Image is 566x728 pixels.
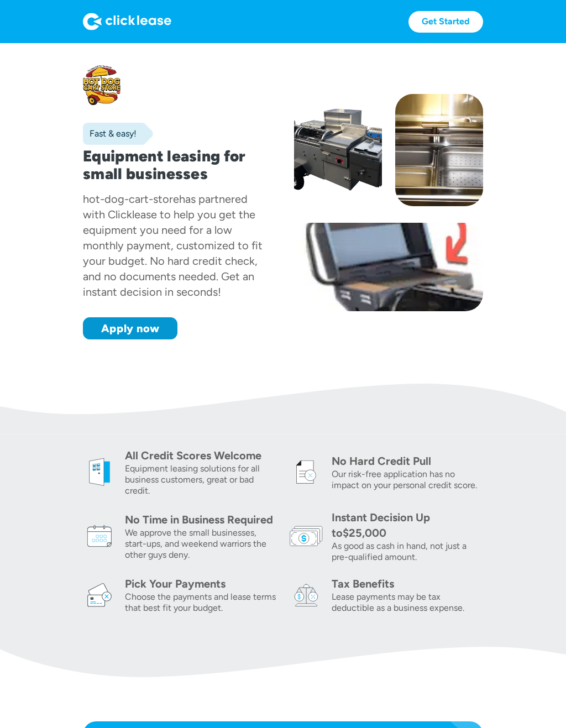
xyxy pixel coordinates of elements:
img: welcome icon [83,455,116,489]
div: Equipment leasing solutions for all business customers, great or bad credit. [125,463,276,496]
div: As good as cash in hand, not just a pre-qualified amount. [332,541,483,563]
div: Lease payments may be tax deductible as a business expense. [332,591,483,614]
a: Get Started [408,11,483,33]
div: has partnered with Clicklease to help you get the equipment you need for a low monthly payment, c... [83,192,263,298]
a: Apply now [83,317,177,339]
div: Fast & easy! [83,128,137,139]
img: card icon [83,578,116,611]
img: money icon [290,520,323,553]
img: credit icon [290,455,323,489]
div: All Credit Scores Welcome [125,448,276,463]
div: We approve the small businesses, start-ups, and weekend warriors the other guys deny. [125,527,276,561]
div: Tax Benefits [332,576,483,591]
div: No Time in Business Required [125,512,276,527]
div: No Hard Credit Pull [332,453,483,469]
div: Instant Decision Up to [332,511,430,540]
div: Pick Your Payments [125,576,276,591]
img: calendar icon [83,520,116,553]
div: hot-dog-cart-store [83,192,179,206]
img: Logo [83,13,171,30]
div: Our risk-free application has no impact on your personal credit score. [332,469,483,491]
div: $25,000 [343,526,386,540]
h1: Equipment leasing for small businesses [83,147,272,182]
div: Choose the payments and lease terms that best fit your budget. [125,591,276,614]
img: tax icon [290,578,323,611]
